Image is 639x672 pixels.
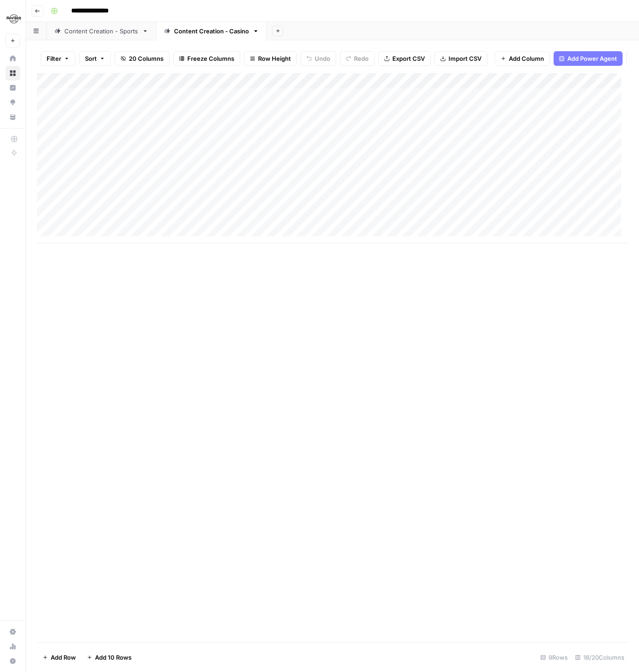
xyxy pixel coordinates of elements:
[129,54,164,63] span: 20 Columns
[41,51,75,66] button: Filter
[567,54,617,63] span: Add Power Agent
[315,54,330,63] span: Undo
[81,650,137,665] button: Add 10 Rows
[79,51,111,66] button: Sort
[571,650,628,665] div: 18/20 Columns
[5,7,20,30] button: Workspace: Hard Rock Digital
[5,80,20,95] a: Insights
[64,27,138,36] div: Content Creation - Sports
[5,51,20,66] a: Home
[5,110,20,124] a: Your Data
[51,653,76,662] span: Add Row
[187,54,234,63] span: Freeze Columns
[174,27,249,36] div: Content Creation - Casino
[156,22,267,40] a: Content Creation - Casino
[258,54,291,63] span: Row Height
[340,51,375,66] button: Redo
[95,653,132,662] span: Add 10 Rows
[47,54,61,63] span: Filter
[354,54,369,63] span: Redo
[85,54,97,63] span: Sort
[378,51,431,66] button: Export CSV
[47,22,156,40] a: Content Creation - Sports
[509,54,544,63] span: Add Column
[173,51,240,66] button: Freeze Columns
[5,95,20,110] a: Opportunities
[301,51,336,66] button: Undo
[537,650,571,665] div: 9 Rows
[5,66,20,80] a: Browse
[554,51,623,66] button: Add Power Agent
[5,624,20,639] a: Settings
[392,54,425,63] span: Export CSV
[449,54,481,63] span: Import CSV
[115,51,169,66] button: 20 Columns
[244,51,297,66] button: Row Height
[5,639,20,654] a: Usage
[495,51,550,66] button: Add Column
[5,654,20,668] button: Help + Support
[5,11,22,27] img: Hard Rock Digital Logo
[37,650,81,665] button: Add Row
[434,51,487,66] button: Import CSV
